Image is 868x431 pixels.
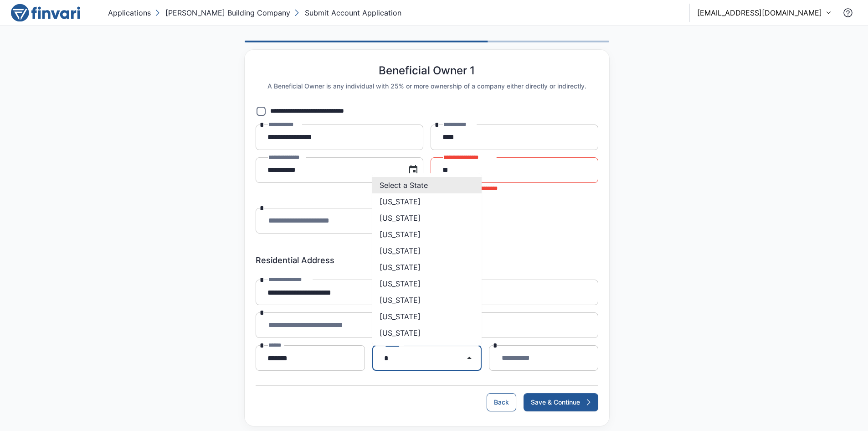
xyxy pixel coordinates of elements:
li: [US_STATE] [372,325,482,341]
li: [US_STATE] [372,275,482,292]
button: Choose date, selected date is Jan 18, 1963 [404,161,422,179]
button: Save & Continue [524,393,598,411]
li: Select a State [372,177,482,193]
li: [US_STATE] [372,292,482,308]
button: Back [487,393,516,411]
button: Submit Account Application [292,5,403,20]
li: [US_STATE] [372,308,482,325]
button: [EMAIL_ADDRESS][DOMAIN_NAME] [697,7,832,18]
button: Contact Support [839,4,857,22]
h6: Residential Address [256,255,598,265]
li: [US_STATE] [372,226,482,243]
p: Submit Account Application [305,7,401,18]
h6: A Beneficial Owner is any individual with 25% or more ownership of a company either directly or i... [267,81,586,91]
li: [US_STATE] [372,259,482,275]
li: [US_STATE] [372,210,482,226]
p: [EMAIL_ADDRESS][DOMAIN_NAME] [697,7,822,18]
li: [US_STATE] [372,243,482,259]
button: [PERSON_NAME] Building Company [153,5,292,20]
p: Applications [108,7,151,18]
li: [US_STATE] [372,193,482,210]
h5: Beneficial Owner 1 [379,64,475,78]
button: Applications [106,5,153,20]
li: [US_STATE] [372,341,482,358]
button: Close [460,349,478,367]
p: [PERSON_NAME] Building Company [165,7,290,18]
img: logo [11,4,80,22]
